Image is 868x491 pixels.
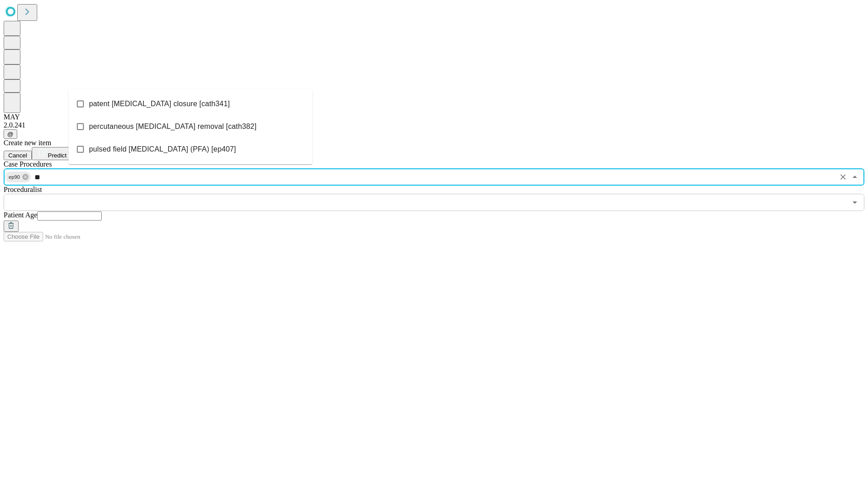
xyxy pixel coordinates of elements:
[4,151,32,160] button: Cancel
[4,121,864,129] div: 2.0.241
[4,186,42,193] span: Proceduralist
[837,171,849,183] button: Clear
[32,147,74,160] button: Predict
[848,196,861,209] button: Open
[4,113,864,121] div: MAY
[89,98,230,109] span: patent [MEDICAL_DATA] closure [cath341]
[4,139,51,147] span: Create new item
[848,171,861,183] button: Close
[5,172,31,182] div: ep90
[7,131,14,137] span: @
[8,152,27,159] span: Cancel
[48,152,66,159] span: Predict
[4,211,37,219] span: Patient Age
[4,129,17,139] button: @
[89,144,236,155] span: pulsed field [MEDICAL_DATA] (PFA) [ep407]
[5,172,24,182] span: ep90
[89,121,256,132] span: percutaneous [MEDICAL_DATA] removal [cath382]
[4,160,52,168] span: Scheduled Procedure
